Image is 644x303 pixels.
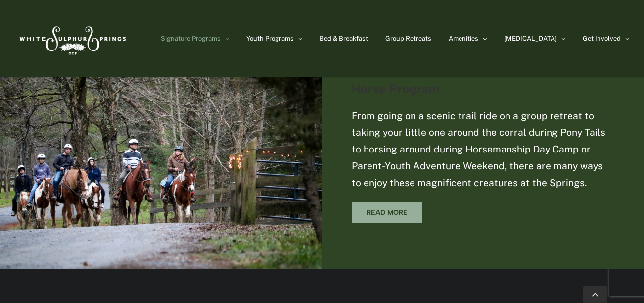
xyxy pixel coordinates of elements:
span: Youth Programs [246,35,294,42]
span: Signature Programs [161,35,221,42]
span: Get Involved [583,35,621,42]
span: Read More [367,208,408,217]
span: Group Retreats [385,35,431,42]
span: Bed & Breakfast [320,35,368,42]
img: White Sulphur Springs Logo [15,15,129,62]
span: Amenities [449,35,478,42]
h3: Horse Program [352,82,614,96]
p: From going on a scenic trail ride on a group retreat to taking your little one around the corral ... [352,108,614,192]
a: Read More [352,202,422,224]
span: [MEDICAL_DATA] [504,35,557,42]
